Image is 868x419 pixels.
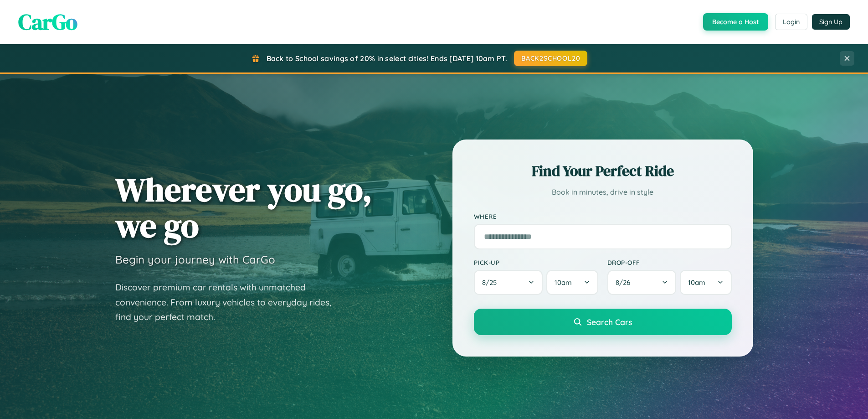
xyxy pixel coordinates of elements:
button: 10am [546,270,598,295]
span: Back to School savings of 20% in select cities! Ends [DATE] 10am PT. [267,54,507,63]
span: CarGo [18,7,77,37]
label: Drop-off [607,259,732,266]
button: 10am [680,270,731,295]
p: Discover premium car rentals with unmatched convenience. From luxury vehicles to everyday rides, ... [115,280,343,325]
button: Search Cars [474,309,732,335]
h1: Wherever you go, we go [115,171,372,243]
label: Where [474,212,732,220]
button: 8/25 [474,270,543,295]
button: BACK2SCHOOL20 [514,51,587,66]
span: Search Cars [587,317,632,327]
span: 10am [688,278,705,287]
h2: Find Your Perfect Ride [474,161,732,181]
span: 10am [555,278,572,287]
span: 8 / 26 [616,278,635,287]
button: 8/26 [607,270,677,295]
span: 8 / 25 [482,278,501,287]
button: Sign Up [812,14,850,30]
button: Become a Host [703,13,768,31]
label: Pick-up [474,259,598,266]
p: Book in minutes, drive in style [474,186,732,199]
button: Login [775,14,807,30]
h3: Begin your journey with CarGo [115,253,275,266]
